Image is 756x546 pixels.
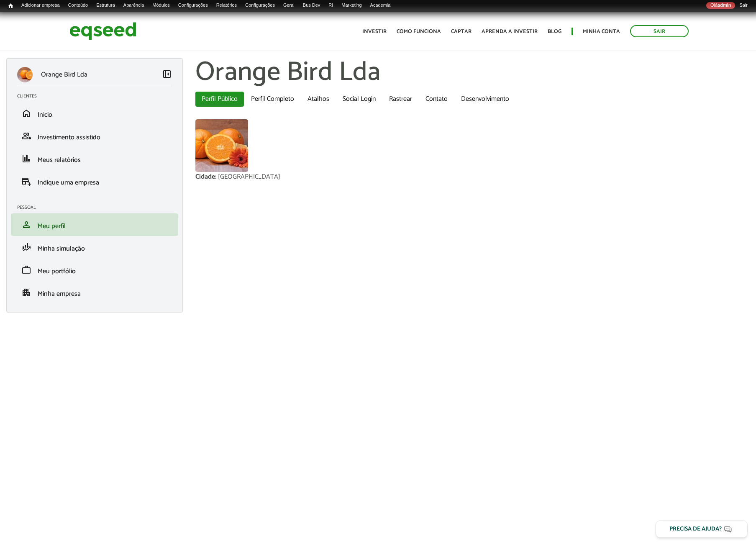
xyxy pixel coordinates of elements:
[11,102,178,125] li: Início
[419,92,454,107] a: Contato
[17,154,172,164] a: financeMeus relatórios
[17,94,178,99] h2: Clientes
[119,2,148,9] a: Aparência
[38,109,52,120] span: Início
[583,29,620,34] a: Minha conta
[69,20,136,42] img: EqSeed
[336,92,382,107] a: Social Login
[21,176,31,186] span: add_business
[195,119,248,172] a: Ver perfil do usuário.
[8,3,13,9] span: Início
[21,108,31,118] span: home
[38,243,85,254] span: Minha simulação
[218,174,280,180] div: [GEOGRAPHIC_DATA]
[92,2,119,9] a: Estrutura
[482,29,538,34] a: Aprenda a investir
[718,3,731,8] strong: admin
[301,92,336,107] a: Atalhos
[299,2,325,9] a: Bus Dev
[17,242,172,252] a: finance_modeMinha simulação
[11,281,178,304] li: Minha empresa
[362,29,387,34] a: Investir
[64,2,92,9] a: Conteúdo
[21,154,31,164] span: finance
[21,265,31,275] span: work
[11,147,178,170] li: Meus relatórios
[17,108,172,118] a: homeInício
[17,176,172,186] a: add_businessIndique uma empresa
[706,2,735,9] a: Oláadmin
[195,174,218,180] div: Cidade
[11,170,178,192] li: Indique uma empresa
[38,132,100,143] span: Investimento assistido
[548,29,561,34] a: Blog
[735,2,752,9] a: Sair
[162,69,172,81] a: Colapsar menu
[174,2,212,9] a: Configurações
[17,205,178,210] h2: Pessoal
[11,259,178,281] li: Meu portfólio
[324,2,337,9] a: RI
[195,119,248,172] img: Foto de Orange Bird Lda
[366,2,395,9] a: Academia
[17,2,64,9] a: Adicionar empresa
[17,287,172,297] a: apartmentMinha empresa
[17,131,172,141] a: groupInvestimento assistido
[241,2,279,9] a: Configurações
[38,266,76,277] span: Meu portfólio
[630,25,689,37] a: Sair
[4,2,17,10] a: Início
[21,131,31,141] span: group
[38,220,66,232] span: Meu perfil
[38,154,81,166] span: Meus relatórios
[195,58,750,87] h1: Orange Bird Lda
[337,2,366,9] a: Marketing
[451,29,472,34] a: Captar
[397,29,441,34] a: Como funciona
[17,265,172,275] a: workMeu portfólio
[21,287,31,297] span: apartment
[148,2,174,9] a: Módulos
[212,2,241,9] a: Relatórios
[21,220,31,230] span: person
[11,213,178,236] li: Meu perfil
[41,71,87,79] p: Orange Bird Lda
[455,92,515,107] a: Desenvolvimento
[21,242,31,252] span: finance_mode
[38,177,99,188] span: Indique uma empresa
[11,125,178,147] li: Investimento assistido
[162,69,172,79] span: left_panel_close
[11,236,178,259] li: Minha simulação
[279,2,299,9] a: Geral
[215,171,216,182] span: :
[17,220,172,230] a: personMeu perfil
[38,288,81,300] span: Minha empresa
[245,92,300,107] a: Perfil Completo
[383,92,418,107] a: Rastrear
[195,92,244,107] a: Perfil Público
